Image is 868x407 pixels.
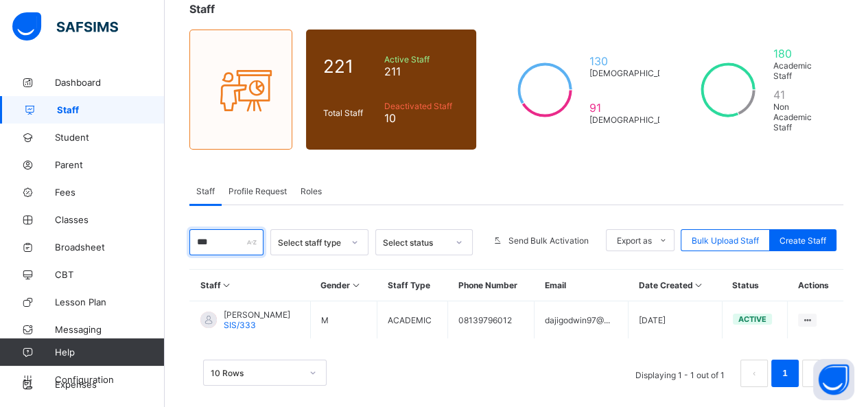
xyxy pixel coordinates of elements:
div: 10 Rows [211,368,301,378]
li: 1 [771,360,799,387]
span: 211 [384,65,458,78]
th: Email [535,270,629,301]
td: ACADEMIC [377,301,448,339]
th: Staff [190,270,311,301]
td: dajigodwin97@... [535,301,629,339]
span: Configuration [55,374,164,385]
i: Sort in Ascending Order [350,280,362,290]
button: next page [802,360,830,387]
span: Deactivated Staff [384,101,458,111]
th: Gender [310,270,377,301]
span: 130 [589,54,681,68]
li: 上一页 [740,360,768,387]
span: Fees [55,187,165,198]
button: Open asap [813,359,854,400]
div: Total Staff [320,104,380,121]
th: Staff Type [377,270,448,301]
span: Messaging [55,324,165,335]
span: Non Academic Staff [773,102,826,132]
td: [DATE] [629,301,723,339]
th: Phone Number [448,270,535,301]
span: [PERSON_NAME] [224,310,290,320]
th: Date Created [629,270,723,301]
span: Staff [57,104,165,115]
li: Displaying 1 - 1 out of 1 [625,360,735,387]
span: Lesson Plan [55,296,165,307]
span: 10 [384,111,458,125]
button: prev page [740,360,768,387]
span: 221 [323,56,377,77]
span: Classes [55,214,165,225]
span: 41 [773,88,826,102]
span: [DEMOGRAPHIC_DATA] [589,115,681,125]
i: Sort in Ascending Order [221,280,233,290]
span: Staff [196,186,215,196]
span: Parent [55,159,165,170]
span: Staff [189,2,215,16]
th: Actions [788,270,843,301]
span: Profile Request [228,186,287,196]
i: Sort in Ascending Order [693,280,705,290]
li: 下一页 [802,360,830,387]
span: 91 [589,101,681,115]
span: Academic Staff [773,60,826,81]
span: Help [55,347,164,358]
span: Student [55,132,165,143]
span: Broadsheet [55,242,165,253]
td: 08139796012 [448,301,535,339]
span: Export as [617,235,652,246]
span: Bulk Upload Staff [692,235,759,246]
a: 1 [778,364,791,382]
span: Send Bulk Activation [508,235,589,246]
div: Select staff type [278,237,342,248]
span: [DEMOGRAPHIC_DATA] [589,68,681,78]
div: Select status [383,237,447,248]
span: Roles [301,186,322,196]
span: Create Staff [779,235,826,246]
span: Active Staff [384,54,458,65]
span: SIS/333 [224,320,256,330]
span: CBT [55,269,165,280]
td: M [310,301,377,339]
th: Status [722,270,788,301]
span: Dashboard [55,77,165,88]
span: active [738,314,766,324]
span: 180 [773,47,826,60]
img: safsims [12,12,118,41]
